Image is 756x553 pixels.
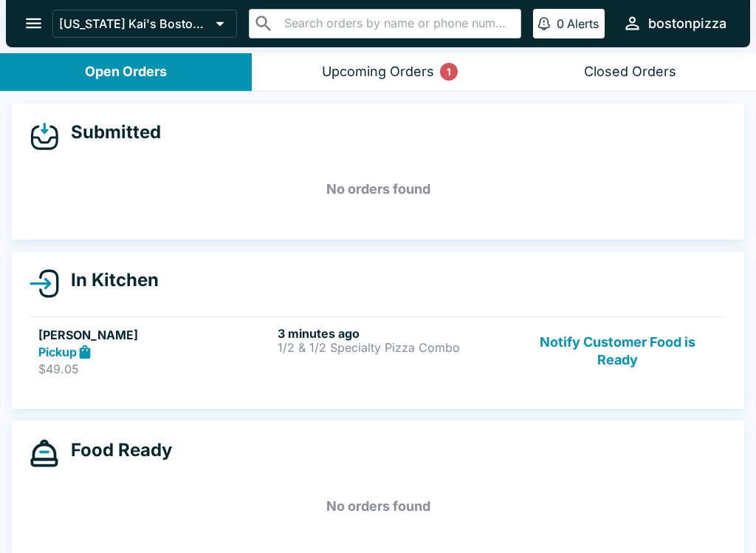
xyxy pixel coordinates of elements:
[59,16,210,31] p: [US_STATE] Kai's Boston Pizza
[59,269,159,291] h4: In Kitchen
[278,326,511,341] h6: 3 minutes ago
[30,316,726,386] a: [PERSON_NAME]Pickup$49.053 minutes ago1/2 & 1/2 Specialty Pizza ComboNotify Customer Food is Ready
[280,13,515,34] input: Search orders by name or phone number
[30,163,726,216] h5: No orders found
[322,64,434,81] div: Upcoming Orders
[59,439,172,461] h4: Food Ready
[59,121,161,143] h4: Submitted
[518,326,718,377] button: Notify Customer Food is Ready
[15,4,52,42] button: open drawer
[447,64,451,79] p: 1
[648,15,726,33] div: bostonpizza
[52,10,237,38] button: [US_STATE] Kai's Boston Pizza
[584,64,676,81] div: Closed Orders
[38,345,77,359] strong: Pickup
[38,362,272,376] p: $49.05
[38,326,272,344] h5: [PERSON_NAME]
[567,16,599,31] p: Alerts
[616,7,732,39] button: bostonpizza
[278,341,511,354] p: 1/2 & 1/2 Specialty Pizza Combo
[30,480,726,533] h5: No orders found
[85,64,167,81] div: Open Orders
[557,16,564,31] p: 0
